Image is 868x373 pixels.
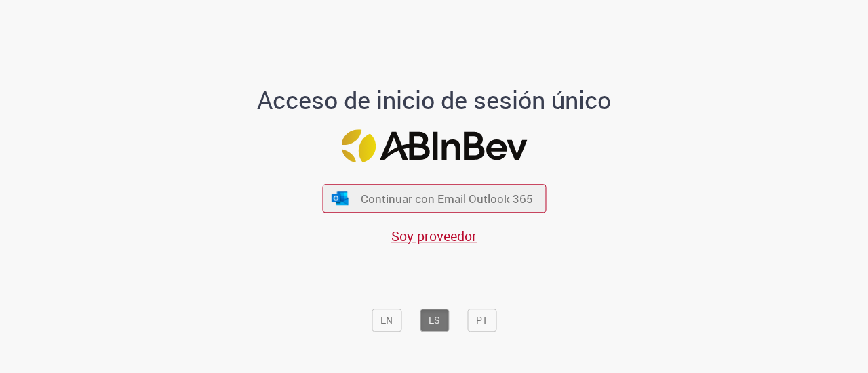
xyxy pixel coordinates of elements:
[246,87,623,114] h1: Acceso de inicio de sesión único
[467,309,496,332] button: PT
[391,227,477,245] a: Soy proveedor
[331,191,350,205] img: ícone Azure/Microsoft 360
[361,191,533,206] span: Continuar con Email Outlook 365
[341,129,527,162] img: Logo ABInBev
[322,185,546,213] button: ícone Azure/Microsoft 360 Continuar con Email Outlook 365
[420,309,449,332] button: ES
[372,309,401,332] button: EN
